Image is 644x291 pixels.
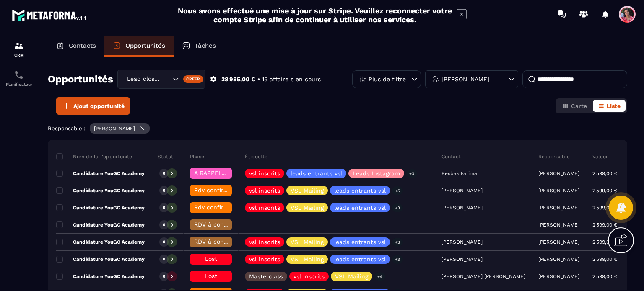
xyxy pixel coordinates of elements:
p: Phase [190,153,204,160]
p: VSL Mailing [335,273,368,279]
p: 2 599,00 € [592,205,617,211]
p: Candidature YouGC Academy [56,204,145,211]
p: Candidature YouGC Academy [56,273,145,280]
p: 0 [163,188,165,193]
p: leads entrants vsl [334,256,386,262]
span: Lead closing [125,75,162,84]
p: VSL Mailing [291,188,324,193]
p: [PERSON_NAME] [538,273,579,279]
p: Nom de la l'opportunité [56,153,132,160]
h2: Nous avons effectué une mise à jour sur Stripe. Veuillez reconnecter votre compte Stripe afin de ... [177,6,452,24]
p: [PERSON_NAME] [538,256,579,262]
span: Lost [205,255,217,262]
img: scheduler [14,70,24,80]
p: Étiquette [245,153,267,160]
a: Tâches [174,36,224,57]
p: [PERSON_NAME] [441,76,489,82]
p: +3 [392,203,403,212]
p: Candidature YouGC Academy [56,187,145,194]
p: Opportunités [125,42,165,49]
div: Search for option [117,70,205,89]
p: [PERSON_NAME] [538,205,579,211]
p: Candidature YouGC Academy [56,239,145,245]
div: Créer [183,75,204,83]
p: Responsable : [48,125,86,131]
p: 2 599,00 € [592,170,617,176]
a: formationformationCRM [2,34,36,64]
a: Contacts [48,36,104,57]
p: 2 599,00 € [592,256,617,262]
span: Rdv confirmé ✅ [194,187,241,193]
button: Ajout opportunité [56,97,130,115]
h2: Opportunités [48,71,113,88]
span: RDV à conf. A RAPPELER [194,238,265,245]
span: Carte [571,103,587,109]
p: [PERSON_NAME] [538,222,579,228]
p: vsl inscrits [293,273,325,279]
a: schedulerschedulerPlanificateur [2,64,36,93]
p: Candidature YouGC Academy [56,221,145,228]
p: 2 599,00 € [592,239,617,245]
p: [PERSON_NAME] [94,126,135,131]
span: Rdv confirmé ✅ [194,204,241,211]
p: Candidature YouGC Academy [56,256,145,263]
p: VSL Mailing [291,239,324,245]
p: 0 [163,239,165,245]
p: 0 [163,170,165,176]
p: vsl inscrits [249,256,280,262]
p: Statut [158,153,173,160]
input: Search for option [162,75,171,84]
p: vsl inscrits [249,205,280,211]
p: 2 599,00 € [592,222,617,228]
p: Plus de filtre [369,76,406,82]
span: Ajout opportunité [73,102,125,110]
p: vsl inscrits [249,170,280,176]
p: Contact [441,153,461,160]
p: [PERSON_NAME] [538,188,579,193]
p: leads entrants vsl [334,188,386,193]
a: Opportunités [104,36,174,57]
p: Contacts [69,42,96,49]
p: Tâches [195,42,216,49]
span: RDV à conf. A RAPPELER [194,221,265,228]
p: +5 [392,186,403,195]
span: Liste [607,103,621,109]
p: 0 [163,273,165,279]
p: leads entrants vsl [334,239,386,245]
img: formation [14,41,24,51]
p: 0 [163,222,165,228]
p: Masterclass [249,273,283,279]
p: Leads Instagram [353,170,400,176]
p: [PERSON_NAME] [538,170,579,176]
p: 0 [163,205,165,211]
p: +3 [392,255,403,264]
button: Liste [593,100,626,112]
p: 15 affaire s en cours [262,75,321,83]
p: 2 599,00 € [592,273,617,279]
button: Carte [557,100,592,112]
p: VSL Mailing [291,256,324,262]
p: +4 [374,272,385,281]
p: +3 [392,238,403,247]
p: Responsable [538,153,570,160]
p: Planificateur [2,82,36,87]
p: CRM [2,53,36,57]
p: leads entrants vsl [291,170,342,176]
span: A RAPPELER/GHOST/NO SHOW✖️ [194,170,289,176]
img: logo [12,8,87,23]
p: vsl inscrits [249,188,280,193]
p: [PERSON_NAME] [538,239,579,245]
p: Valeur [592,153,608,160]
p: vsl inscrits [249,239,280,245]
p: • [257,75,260,83]
p: leads entrants vsl [334,205,386,211]
span: Lost [205,273,217,279]
p: 2 599,00 € [592,188,617,193]
p: VSL Mailing [291,205,324,211]
p: Candidature YouGC Academy [56,170,145,177]
p: 0 [163,256,165,262]
p: 38 985,00 € [221,75,255,83]
p: +3 [406,169,417,178]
